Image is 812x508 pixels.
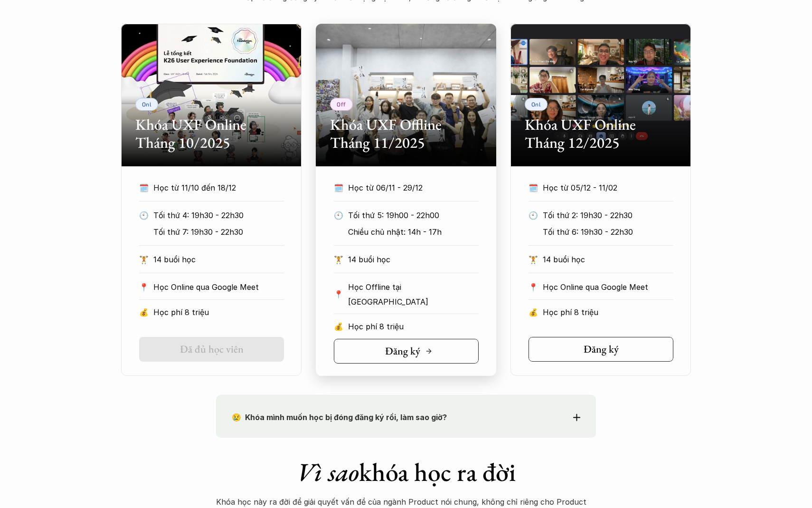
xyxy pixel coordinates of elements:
[348,252,479,267] p: 14 buổi học
[543,252,673,267] p: 14 buổi học
[529,208,538,222] p: 🕙
[139,208,149,222] p: 🕙
[334,252,343,267] p: 🏋️
[330,115,482,152] h2: Khóa UXF Offline Tháng 11/2025
[153,305,284,319] p: Học phí 8 triệu
[543,280,673,294] p: Học Online qua Google Meet
[348,225,479,239] p: Chiều chủ nhật: 14h - 17h
[348,181,461,195] p: Học từ 06/11 - 29/12
[531,101,541,107] p: Onl
[216,457,596,488] h1: khóa học ra đời
[334,339,479,364] a: Đăng ký
[529,252,538,267] p: 🏋️
[529,337,673,362] a: Đăng ký
[584,343,619,355] h5: Đăng ký
[525,115,677,152] h2: Khóa UXF Online Tháng 12/2025
[334,181,343,195] p: 🗓️
[334,319,343,334] p: 💰
[153,181,266,195] p: Học từ 11/10 đến 18/12
[139,181,149,195] p: 🗓️
[180,343,244,355] h5: Đã đủ học viên
[139,283,149,292] p: 📍
[529,305,538,319] p: 💰
[142,101,152,107] p: Onl
[543,305,673,319] p: Học phí 8 triệu
[529,181,538,195] p: 🗓️
[139,305,149,319] p: 💰
[348,208,479,222] p: Tối thứ 5: 19h00 - 22h00
[543,208,673,222] p: Tối thứ 2: 19h30 - 22h30
[529,283,538,292] p: 📍
[543,181,656,195] p: Học từ 05/12 - 11/02
[135,115,287,152] h2: Khóa UXF Online Tháng 10/2025
[139,252,149,267] p: 🏋️
[334,208,343,222] p: 🕙
[153,208,284,222] p: Tối thứ 4: 19h30 - 22h30
[543,225,673,239] p: Tối thứ 6: 19h30 - 22h30
[348,319,479,334] p: Học phí 8 triệu
[334,290,343,299] p: 📍
[297,455,359,489] em: Vì sao
[385,345,420,357] h5: Đăng ký
[348,280,479,309] p: Học Offline tại [GEOGRAPHIC_DATA]
[337,101,346,107] p: Off
[153,280,284,294] p: Học Online qua Google Meet
[153,252,284,267] p: 14 buổi học
[232,412,447,422] strong: 😢 Khóa mình muốn học bị đóng đăng ký rồi, làm sao giờ?
[153,225,284,239] p: Tối thứ 7: 19h30 - 22h30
